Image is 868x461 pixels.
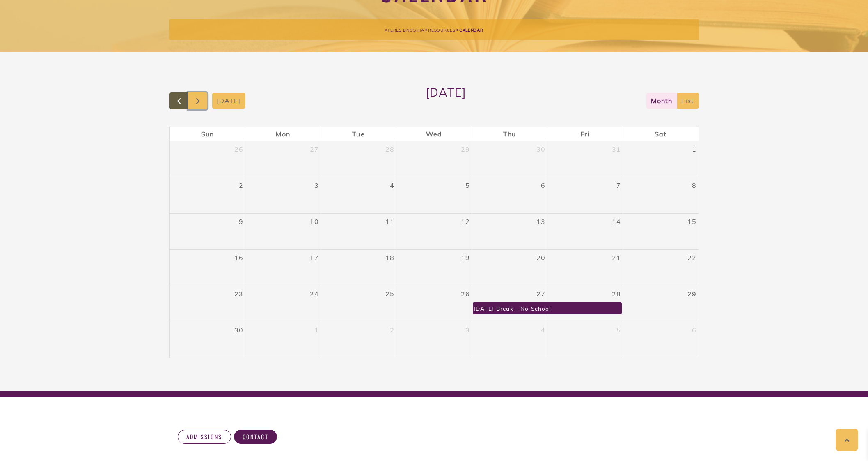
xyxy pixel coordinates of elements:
[170,213,245,249] td: November 9, 2025
[385,28,424,33] span: Ateres Bnos Ita
[539,322,547,338] a: December 4, 2025
[233,286,245,302] a: November 23, 2025
[547,177,623,213] td: November 7, 2025
[426,85,466,116] h2: [DATE]
[308,250,321,265] a: November 17, 2025
[237,214,245,229] a: November 9, 2025
[615,322,623,338] a: December 5, 2025
[186,433,222,440] span: Admissions
[308,141,321,157] a: October 27, 2025
[384,250,396,265] a: November 18, 2025
[199,127,215,141] a: Sunday
[321,249,396,286] td: November 18, 2025
[170,141,245,177] td: October 26, 2025
[321,141,396,177] td: October 28, 2025
[547,249,623,286] td: November 21, 2025
[396,177,472,213] td: November 5, 2025
[234,430,277,444] a: Contact
[321,286,396,322] td: November 25, 2025
[472,213,547,249] td: November 13, 2025
[313,177,321,193] a: November 3, 2025
[473,302,622,314] a: [DATE] Break - No School
[212,93,245,109] button: [DATE]
[686,214,698,229] a: November 15, 2025
[686,250,698,265] a: November 22, 2025
[623,286,699,322] td: November 29, 2025
[384,286,396,302] a: November 25, 2025
[233,250,245,265] a: November 16, 2025
[245,322,321,358] td: December 1, 2025
[321,213,396,249] td: November 11, 2025
[308,286,321,302] a: November 24, 2025
[237,177,245,193] a: November 2, 2025
[459,286,472,302] a: November 26, 2025
[245,249,321,286] td: November 17, 2025
[535,214,547,229] a: November 13, 2025
[464,322,472,338] a: December 3, 2025
[233,322,245,338] a: November 30, 2025
[169,92,189,109] button: Previous month
[170,249,245,286] td: November 16, 2025
[547,322,623,358] td: December 5, 2025
[313,322,321,338] a: December 1, 2025
[610,214,623,229] a: November 14, 2025
[459,214,472,229] a: November 12, 2025
[535,250,547,265] a: November 20, 2025
[245,213,321,249] td: November 10, 2025
[188,92,207,109] button: Next month
[243,433,268,440] span: Contact
[547,213,623,249] td: November 14, 2025
[690,322,698,338] a: December 6, 2025
[677,93,699,109] button: list
[384,141,396,157] a: October 28, 2025
[472,286,547,322] td: November 27, 2025
[424,127,444,141] a: Wednesday
[472,322,547,358] td: December 4, 2025
[459,250,472,265] a: November 19, 2025
[388,177,396,193] a: November 4, 2025
[428,28,455,33] span: Resources
[350,127,366,141] a: Tuesday
[245,177,321,213] td: November 3, 2025
[169,19,699,40] div: > >
[464,177,472,193] a: November 5, 2025
[539,177,547,193] a: November 6, 2025
[610,286,623,302] a: November 28, 2025
[245,286,321,322] td: November 24, 2025
[502,127,518,141] a: Thursday
[547,141,623,177] td: October 31, 2025
[623,322,699,358] td: December 6, 2025
[396,286,472,322] td: November 26, 2025
[308,214,321,229] a: November 10, 2025
[170,286,245,322] td: November 23, 2025
[653,127,668,141] a: Saturday
[385,26,424,33] a: Ateres Bnos Ita
[535,141,547,157] a: October 30, 2025
[623,141,699,177] td: November 1, 2025
[646,93,677,109] button: month
[473,303,552,314] div: [DATE] Break - No School
[396,141,472,177] td: October 29, 2025
[233,141,245,157] a: October 26, 2025
[472,141,547,177] td: October 30, 2025
[615,177,623,193] a: November 7, 2025
[178,430,231,444] a: Admissions
[384,214,396,229] a: November 11, 2025
[459,141,472,157] a: October 29, 2025
[321,177,396,213] td: November 4, 2025
[170,322,245,358] td: November 30, 2025
[690,141,698,157] a: November 1, 2025
[396,213,472,249] td: November 12, 2025
[388,322,396,338] a: December 2, 2025
[686,286,698,302] a: November 29, 2025
[623,177,699,213] td: November 8, 2025
[579,127,591,141] a: Friday
[459,28,483,33] span: Calendar
[396,249,472,286] td: November 19, 2025
[610,141,623,157] a: October 31, 2025
[623,249,699,286] td: November 22, 2025
[535,286,547,302] a: November 27, 2025
[321,322,396,358] td: December 2, 2025
[623,213,699,249] td: November 15, 2025
[547,286,623,322] td: November 28, 2025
